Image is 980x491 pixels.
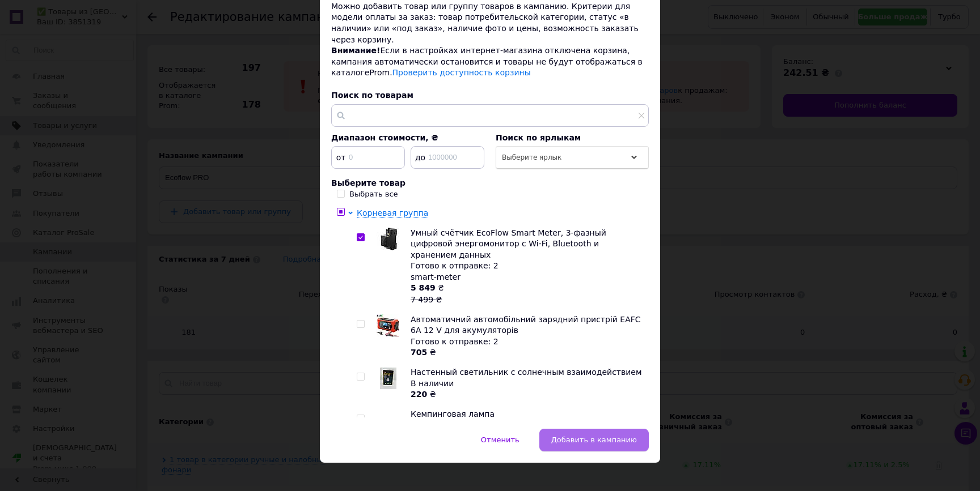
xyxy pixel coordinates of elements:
div: Выбрать все [349,189,398,199]
button: Добавить в кампанию [539,429,649,451]
span: smart-meter [411,272,461,281]
span: 7 499 ₴ [411,295,442,304]
span: до [412,152,426,163]
b: 5 849 [411,283,436,292]
input: 0 [331,146,405,169]
span: Настенный светильник с солнечным взаимодействием [411,368,642,377]
div: Если в настройках интернет-магазина отключена корзина, кампания автоматически остановится и товар... [331,45,649,79]
span: Поиск по ярлыкам [496,133,581,142]
a: Проверить доступность корзины [392,68,531,77]
input: 1000000 [411,146,484,169]
img: Автоматичний автомобільний зарядний пристрій EAFC 6A 12 V для акумуляторів [377,314,399,337]
span: Автоматичний автомобільний зарядний пристрій EAFC 6A 12 V для акумуляторів [411,315,641,335]
span: Поиск по товарам [331,91,413,100]
span: Кемпинговая лампа [411,409,495,419]
div: Можно добавить товар или группу товаров в кампанию. Критерии для модели оплаты за заказ: товар по... [331,1,649,45]
div: ₴ [411,283,643,305]
span: Выберите товар [331,178,405,187]
span: Умный счётчик EcoFlow Smart Meter, 3-фазный цифровой энергомонитор с Wi-Fi, Bluetooth и хранением... [411,228,606,259]
span: Внимание! [331,46,380,55]
button: Отменить [469,429,531,451]
div: В наличии [411,378,643,390]
div: ₴ [411,347,643,358]
b: 705 [411,348,427,357]
span: Диапазон стоимости, ₴ [331,133,438,142]
img: Умный счётчик EcoFlow Smart Meter, 3-фазный цифровой энергомонитор с Wi-Fi, Bluetooth и хранением... [377,228,399,250]
span: Отменить [481,436,519,444]
img: Настенный светильник с солнечным взаимодействием [380,368,396,389]
span: Добавить в кампанию [551,436,637,444]
span: Выберите ярлык [502,153,561,161]
div: Готово к отправке: 2 [411,336,643,348]
span: Корневая группа [357,208,428,217]
b: 220 [411,390,427,399]
div: Готово к отправке: 2 [411,261,643,272]
div: ₴ [411,389,643,400]
span: от [332,152,347,163]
